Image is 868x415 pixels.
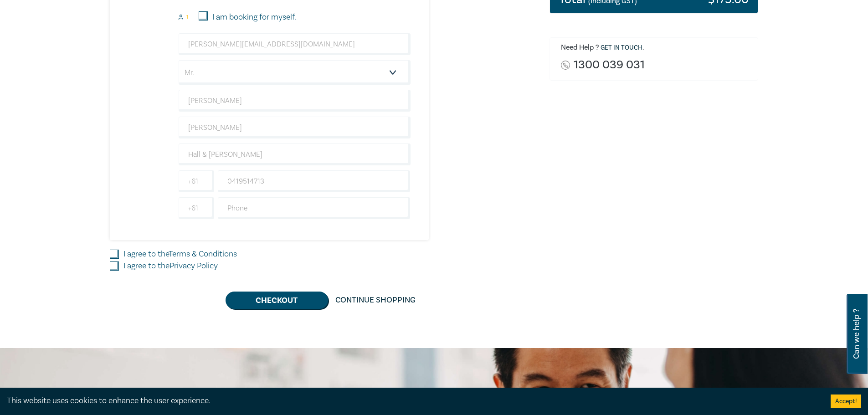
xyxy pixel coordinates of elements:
[601,44,642,52] a: Get in touch
[179,90,411,112] input: First Name*
[169,249,237,259] a: Terms & Conditions
[179,143,411,165] input: Company
[328,292,423,309] a: Continue Shopping
[852,299,861,369] span: Can we help ?
[218,170,411,192] input: Mobile*
[212,11,296,23] label: I am booking for myself.
[561,43,751,52] h6: Need Help ? .
[179,33,411,55] input: Attendee Email*
[123,248,237,260] label: I agree to the
[186,14,188,20] small: 1
[179,117,411,138] input: Last Name*
[831,395,861,408] button: Accept cookies
[179,197,214,219] input: +61
[179,170,214,192] input: +61
[218,197,411,219] input: Phone
[7,395,817,407] div: This website uses cookies to enhance the user experience.
[226,292,328,309] button: Checkout
[169,261,218,271] a: Privacy Policy
[123,260,218,272] label: I agree to the
[574,59,645,71] a: 1300 039 031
